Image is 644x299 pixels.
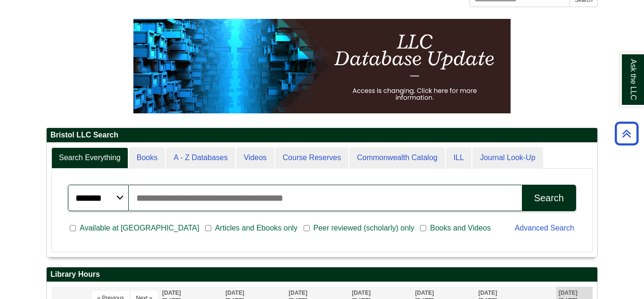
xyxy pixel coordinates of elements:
a: A - Z Databases [166,147,235,169]
a: Back to Top [611,127,642,140]
span: [DATE] [352,290,371,296]
input: Articles and Ebooks only [205,224,211,232]
img: HTML tutorial [133,19,511,113]
a: Journal Look-Up [472,147,543,169]
input: Available at [GEOGRAPHIC_DATA] [70,224,76,232]
span: [DATE] [479,290,497,296]
span: Available at [GEOGRAPHIC_DATA] [76,222,203,234]
span: Peer reviewed (scholarly) only [310,222,418,234]
h2: Library Hours [47,267,597,282]
button: Search [522,185,576,211]
span: [DATE] [415,290,434,296]
a: Course Reserves [275,147,349,169]
a: Videos [236,147,274,169]
input: Books and Videos [420,224,426,232]
a: Commonwealth Catalog [349,147,445,169]
span: Articles and Ebooks only [211,222,301,234]
a: Advanced Search [515,224,574,232]
h2: Bristol LLC Search [47,128,597,143]
span: [DATE] [559,290,578,296]
a: Books [129,147,165,169]
span: [DATE] [225,290,244,296]
span: [DATE] [289,290,307,296]
a: Search Everything [51,147,128,169]
a: ILL [446,147,471,169]
span: [DATE] [162,290,181,296]
div: Search [534,193,564,204]
span: Books and Videos [426,222,495,234]
input: Peer reviewed (scholarly) only [304,224,310,232]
